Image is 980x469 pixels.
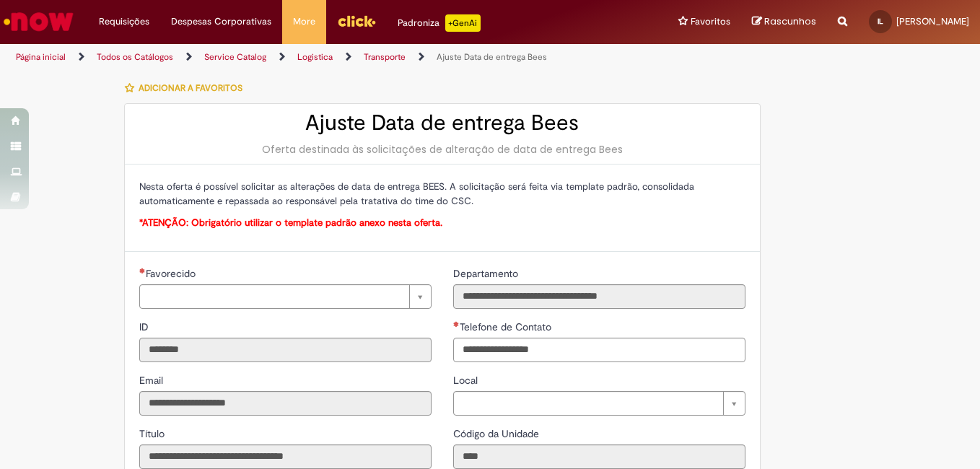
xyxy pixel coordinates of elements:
[293,14,315,29] span: More
[896,15,969,27] span: [PERSON_NAME]
[139,373,166,387] label: Somente leitura - Email
[453,374,481,387] span: Local
[453,338,745,362] input: Telefone de Contato
[437,51,547,63] a: Ajuste Data de entrega Bees
[124,73,250,103] button: Adicionar a Favoritos
[139,320,152,334] label: Somente leitura - ID
[364,51,406,63] a: Transporte
[297,51,333,63] a: Logistica
[97,51,173,63] a: Todos os Catálogos
[139,216,442,229] span: *ATENÇÃO: Obrigatório utilizar o template padrão anexo nesta oferta.
[139,111,745,135] h2: Ajuste Data de entrega Bees
[139,338,432,362] input: ID
[398,14,481,32] div: Padroniza
[139,427,167,440] span: Somente leitura - Título
[139,374,166,387] span: Somente leitura - Email
[139,391,432,416] input: Email
[139,142,745,157] div: Oferta destinada às solicitações de alteração de data de entrega Bees
[146,267,198,280] span: Necessários - Favorecido
[139,284,432,309] a: Limpar campo Favorecido
[1,7,76,36] img: ServiceNow
[453,266,521,281] label: Somente leitura - Departamento
[453,444,745,469] input: Código da Unidade
[453,267,521,280] span: Somente leitura - Departamento
[752,15,816,29] a: Rascunhos
[16,51,66,63] a: Página inicial
[453,391,745,416] a: Limpar campo Local
[764,14,816,28] span: Rascunhos
[139,320,152,333] span: Somente leitura - ID
[691,14,730,29] span: Favoritos
[139,180,694,207] span: Nesta oferta é possível solicitar as alterações de data de entrega BEES. A solicitação será feita...
[139,426,167,441] label: Somente leitura - Título
[453,321,460,327] span: Obrigatório Preenchido
[171,14,271,29] span: Despesas Corporativas
[445,14,481,32] p: +GenAi
[337,10,376,32] img: click_logo_yellow_360x200.png
[453,426,542,441] label: Somente leitura - Código da Unidade
[453,427,542,440] span: Somente leitura - Código da Unidade
[11,44,642,71] ul: Trilhas de página
[139,82,242,94] span: Adicionar a Favoritos
[99,14,149,29] span: Requisições
[139,444,432,469] input: Título
[878,17,883,26] span: IL
[139,268,146,273] span: Necessários
[204,51,266,63] a: Service Catalog
[453,284,745,309] input: Departamento
[460,320,554,333] span: Telefone de Contato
